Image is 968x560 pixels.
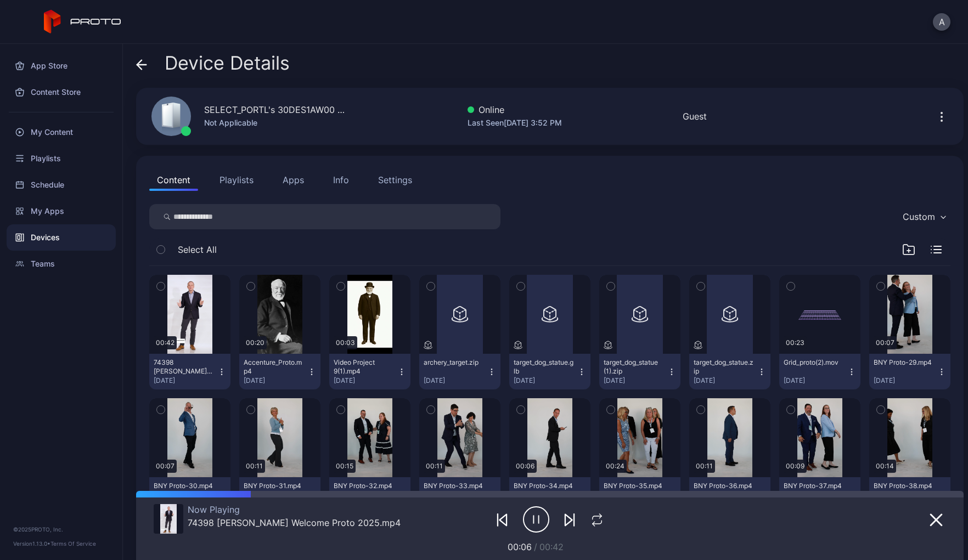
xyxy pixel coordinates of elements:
div: BNY Proto-36.mp4 [694,482,754,490]
button: target_dog_statue.glb[DATE] [509,354,590,389]
div: Last Seen [DATE] 3:52 PM [468,116,562,129]
a: Playlists [7,145,116,172]
a: Devices [7,224,116,251]
div: BNY Proto-30.mp4 [154,482,214,490]
a: App Store [7,53,116,79]
button: BNY Proto-37.mp4[DATE] [779,477,860,513]
div: Video Project 9(1).mp4 [334,358,394,376]
div: BNY Proto-34.mp4 [514,482,574,490]
div: 74398 Stuart Welcome Proto 2025.mp4 [154,358,214,376]
button: BNY Proto-38.mp4[DATE] [869,477,950,513]
button: BNY Proto-29.mp4[DATE] [869,354,950,389]
a: Teams [7,251,116,277]
div: [DATE] [874,376,937,385]
button: BNY Proto-35.mp4[DATE] [599,477,680,513]
a: My Apps [7,198,116,224]
a: Content Store [7,79,116,105]
button: BNY Proto-36.mp4[DATE] [689,477,770,513]
div: [DATE] [694,376,757,385]
button: BNY Proto-30.mp4[DATE] [149,477,230,513]
div: BNY Proto-38.mp4 [874,482,934,490]
div: Grid_proto(2).mov [784,358,844,367]
div: target_dog_statue (1).zip [604,358,664,376]
div: BNY Proto-37.mp4 [784,482,844,490]
button: Content [149,169,198,191]
div: Custom [903,211,935,222]
button: 74398 [PERSON_NAME] Welcome Proto 2025.mp4[DATE] [149,354,230,389]
button: Custom [897,204,950,229]
div: BNY Proto-29.mp4 [874,358,934,367]
div: Settings [378,173,412,186]
div: target_dog_statue.zip [694,358,754,376]
button: BNY Proto-33.mp4[DATE] [419,477,500,513]
a: My Content [7,119,116,145]
div: [DATE] [514,376,577,385]
div: [DATE] [784,376,847,385]
div: Guest [683,110,707,123]
div: 74398 Stuart Welcome Proto 2025.mp4 [188,517,401,528]
div: © 2025 PROTO, Inc. [13,525,109,534]
div: archery_target.zip [424,358,484,367]
div: Now Playing [188,504,401,515]
div: target_dog_statue.glb [514,358,574,376]
button: BNY Proto-31.mp4[DATE] [239,477,320,513]
span: 00:42 [539,541,564,552]
div: [DATE] [604,376,667,385]
div: [DATE] [154,376,217,385]
button: target_dog_statue.zip[DATE] [689,354,770,389]
div: BNY Proto-32.mp4 [334,482,394,490]
button: archery_target.zip[DATE] [419,354,500,389]
div: BNY Proto-33.mp4 [424,482,484,490]
div: BNY Proto-35.mp4 [604,482,664,490]
div: Not Applicable [204,116,347,129]
span: Version 1.13.0 • [13,540,50,547]
span: Device Details [165,53,290,73]
button: Grid_proto(2).mov[DATE] [779,354,860,389]
div: [DATE] [424,376,487,385]
button: BNY Proto-34.mp4[DATE] [509,477,590,513]
div: SELECT_PORTL's 30DES1AW00 M2WKT43A [204,103,347,116]
button: target_dog_statue (1).zip[DATE] [599,354,680,389]
button: Playlists [212,169,261,191]
button: BNY Proto-32.mp4[DATE] [329,477,410,513]
a: Terms Of Service [50,540,96,547]
div: Info [333,173,349,186]
div: [DATE] [334,376,397,385]
span: 00:06 [508,541,532,552]
span: Select All [178,243,217,256]
button: Accenture_Proto.mp4[DATE] [239,354,320,389]
button: Info [325,169,357,191]
a: Schedule [7,172,116,198]
button: A [933,13,950,31]
div: Online [468,103,562,116]
button: Video Project 9(1).mp4[DATE] [329,354,410,389]
div: Accenture_Proto.mp4 [244,358,304,376]
div: BNY Proto-31.mp4 [244,482,304,490]
span: / [534,541,537,552]
button: Apps [275,169,312,191]
button: Settings [370,169,420,191]
div: [DATE] [244,376,307,385]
